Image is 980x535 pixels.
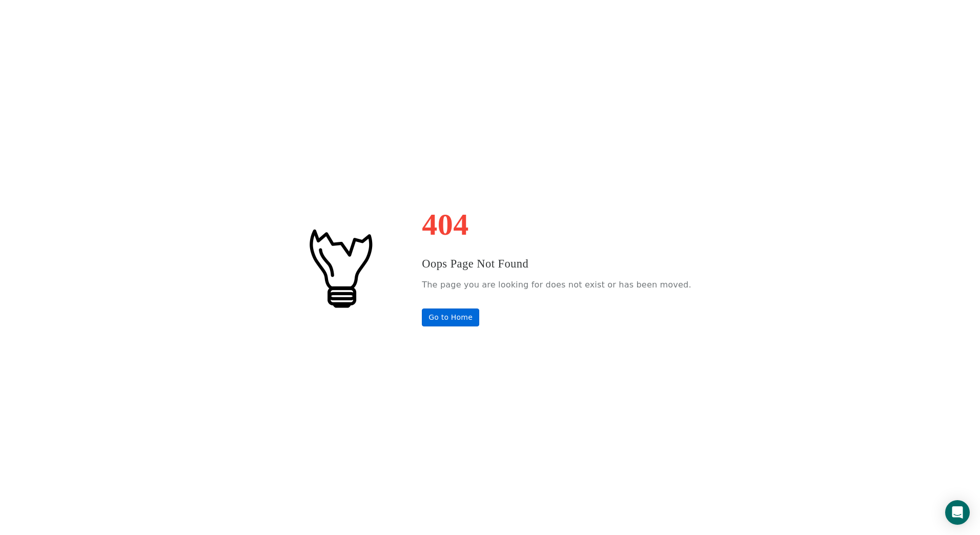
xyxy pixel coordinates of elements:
[289,216,391,319] img: #
[422,308,479,326] a: Go to Home
[945,500,970,525] div: Open Intercom Messenger
[422,255,691,273] h3: Oops Page Not Found
[422,277,691,293] p: The page you are looking for does not exist or has been moved.
[422,209,691,240] h1: 404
